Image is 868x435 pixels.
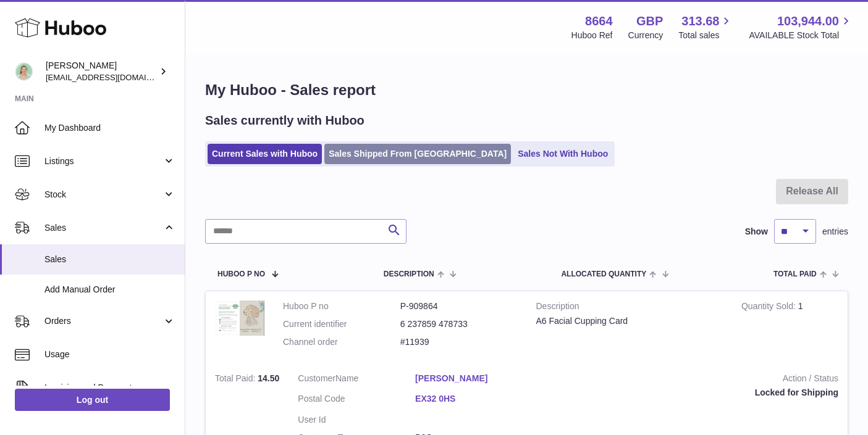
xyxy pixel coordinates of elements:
[571,30,613,41] div: Huboo Ref
[298,373,415,387] dt: Name
[551,387,838,399] div: Locked for Shipping
[741,301,798,314] strong: Quantity Sold
[822,226,848,238] span: entries
[44,315,162,327] span: Orders
[732,291,848,363] td: 1
[205,80,848,100] h1: My Huboo - Sales report
[298,414,415,426] dt: User Id
[777,13,839,30] span: 103,944.00
[15,62,33,81] img: hello@thefacialcuppingexpert.com
[536,315,723,327] div: A6 Facial Cupping Card
[258,373,279,383] span: 14.50
[773,270,817,278] span: Total paid
[44,284,175,296] span: Add Manual Order
[44,189,162,201] span: Stock
[283,318,400,330] dt: Current identifier
[215,300,264,336] img: 86641701929898.png
[636,13,663,30] strong: GBP
[283,336,400,348] dt: Channel order
[400,336,518,348] dd: #11939
[44,254,175,265] span: Sales
[46,72,182,82] span: [EMAIL_ADDRESS][DOMAIN_NAME]
[44,155,162,167] span: Listings
[585,13,613,30] strong: 8664
[208,144,322,164] a: Current Sales with Huboo
[749,30,853,41] span: AVAILABLE Stock Total
[44,382,162,394] span: Invoicing and Payments
[628,30,664,41] div: Currency
[217,270,265,278] span: Huboo P no
[551,373,838,387] strong: Action / Status
[44,122,175,134] span: My Dashboard
[678,30,733,41] span: Total sales
[298,393,415,408] dt: Postal Code
[400,300,518,312] dd: P-909864
[681,13,719,30] span: 313.68
[513,144,612,164] a: Sales Not With Huboo
[384,270,434,278] span: Description
[46,60,157,83] div: [PERSON_NAME]
[44,349,175,360] span: Usage
[415,373,533,384] a: [PERSON_NAME]
[749,13,853,41] a: 103,944.00 AVAILABLE Stock Total
[205,112,364,129] h2: Sales currently with Huboo
[44,222,162,234] span: Sales
[15,389,170,411] a: Log out
[745,226,768,238] label: Show
[400,318,518,330] dd: 6 237859 478733
[536,300,723,315] strong: Description
[415,393,533,405] a: EX32 0HS
[298,373,335,383] span: Customer
[678,13,733,41] a: 313.68 Total sales
[283,300,400,312] dt: Huboo P no
[324,144,511,164] a: Sales Shipped From [GEOGRAPHIC_DATA]
[561,270,646,278] span: ALLOCATED Quantity
[215,373,258,386] strong: Total Paid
